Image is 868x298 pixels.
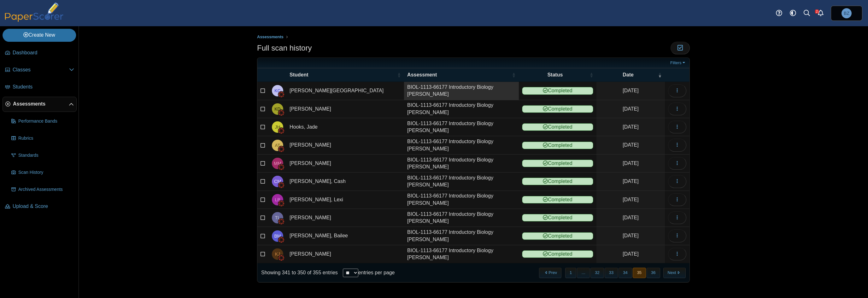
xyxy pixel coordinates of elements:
td: [PERSON_NAME], Bailee [286,227,404,245]
span: Rubrics [18,135,74,142]
span: Maria Maldonado [274,161,281,166]
span: Completed [522,214,593,222]
span: Date : Activate to remove sorting [658,72,662,78]
span: Completed [522,196,593,204]
a: BIOL-1113-66177 Introductory Biology [PERSON_NAME] [404,118,519,136]
span: Completed [522,123,593,131]
a: Assessments [3,97,77,112]
span: Cash McDonald [274,179,281,184]
h1: Full scan history [257,43,312,53]
span: Student : Activate to sort [397,72,401,78]
img: PaperScorer [3,3,66,22]
a: BIOL-1113-66177 Introductory Biology [PERSON_NAME] [404,173,519,190]
span: Standards [18,152,74,159]
img: canvas-logo.png [278,91,284,98]
a: Performance Bands [9,114,77,129]
a: Upload & Score [3,199,77,214]
td: [PERSON_NAME] [286,155,404,173]
time: Sep 8, 2025 at 4:19 PM [623,215,638,220]
span: Date [600,71,657,78]
time: Sep 8, 2025 at 4:19 PM [623,251,638,257]
time: Sep 8, 2025 at 4:19 PM [623,106,638,112]
button: Previous [539,268,561,278]
a: BIOL-1113-66177 Introductory Biology [PERSON_NAME] [404,191,519,209]
span: Completed [522,105,593,113]
button: 36 [647,268,660,278]
td: [PERSON_NAME] [286,136,404,154]
time: Sep 8, 2025 at 4:19 PM [623,179,638,184]
time: Sep 8, 2025 at 4:19 PM [623,142,638,148]
span: Completed [522,250,593,258]
span: Performance Bands [18,118,74,125]
span: katelyn Johns [275,252,280,256]
span: Dashboard [13,49,74,56]
span: Status : Activate to sort [589,72,593,78]
a: BIOL-1113-66177 Introductory Biology [PERSON_NAME] [404,136,519,154]
nav: pagination [538,268,686,278]
a: BIOL-1113-66177 Introductory Biology [PERSON_NAME] [404,245,519,263]
button: 34 [619,268,632,278]
span: Classes [13,66,69,73]
a: Bo Zhang [831,6,862,21]
a: BIOL-1113-66177 Introductory Biology [PERSON_NAME] [404,155,519,172]
a: Assessments [255,33,285,41]
span: Assessments [257,34,284,39]
span: Bo Zhang [842,8,852,18]
span: Completed [522,142,593,149]
span: Kennedi Campbell [274,88,280,93]
span: Travon Lewis [275,216,280,220]
span: Annette Thomas [275,143,280,148]
span: Completed [522,232,593,240]
a: Alerts [814,6,828,20]
time: Sep 8, 2025 at 4:19 PM [623,197,638,202]
span: … [577,268,590,278]
img: canvas-logo.png [278,164,284,170]
span: Student [290,71,396,78]
a: Standards [9,148,77,163]
span: Completed [522,178,593,185]
div: Showing 341 to 350 of 355 entries [257,263,338,282]
img: canvas-logo.png [278,200,284,207]
span: Students [13,83,74,90]
span: Upload & Score [13,203,74,210]
img: canvas-logo.png [278,182,284,188]
a: Filters [669,60,688,66]
img: canvas-logo.png [278,110,284,116]
td: [PERSON_NAME], Cash [286,173,404,191]
td: [PERSON_NAME][GEOGRAPHIC_DATA] [286,82,404,100]
a: Create New [3,29,76,41]
a: Archived Assessments [9,182,77,197]
time: Sep 8, 2025 at 4:19 PM [623,233,638,238]
td: [PERSON_NAME], Lexi [286,191,404,209]
span: Bo Zhang [844,11,849,15]
span: Archived Assessments [18,186,74,193]
a: BIOL-1113-66177 Introductory Biology [PERSON_NAME] [404,100,519,118]
time: Sep 8, 2025 at 4:19 PM [623,124,638,130]
a: Dashboard [3,46,77,61]
td: [PERSON_NAME] [286,209,404,227]
img: canvas-logo.png [278,218,284,225]
button: 1 [565,268,576,278]
img: canvas-logo.png [278,237,284,243]
td: [PERSON_NAME] [286,245,404,263]
a: PaperScorer [3,17,66,23]
a: BIOL-1113-66177 Introductory Biology [PERSON_NAME] [404,209,519,227]
a: BIOL-1113-66177 Introductory Biology [PERSON_NAME] [404,82,519,100]
span: Assessment : Activate to sort [512,72,516,78]
span: Scan History [18,169,74,176]
span: Completed [522,87,593,94]
img: canvas-logo.png [278,128,284,134]
time: Sep 8, 2025 at 4:19 PM [623,161,638,166]
label: entries per page [358,270,395,275]
a: Classes [3,63,77,78]
a: Students [3,80,77,95]
td: [PERSON_NAME] [286,100,404,118]
img: canvas-logo.png [278,255,284,261]
button: 32 [590,268,604,278]
a: Scan History [9,165,77,180]
span: Assessments [13,100,69,107]
img: canvas-logo.png [278,146,284,152]
a: Rubrics [9,131,77,146]
span: Lexi Bowles [275,198,280,202]
button: Next [663,268,686,278]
